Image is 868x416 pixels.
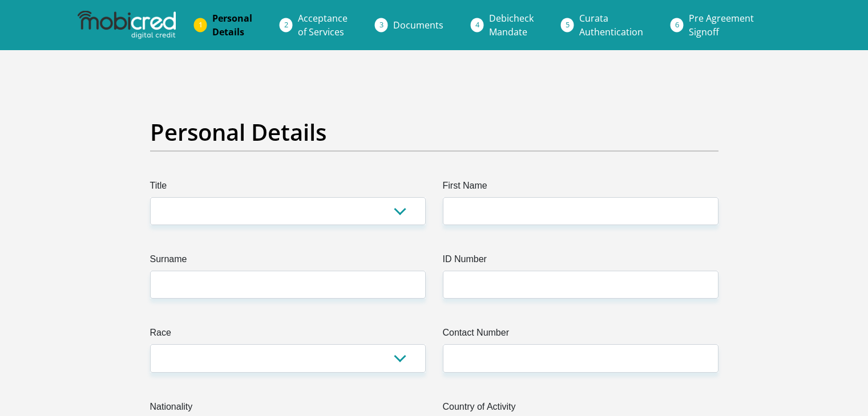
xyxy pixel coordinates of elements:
[150,119,718,146] h2: Personal Details
[150,271,426,299] input: Surname
[150,252,426,271] label: Surname
[680,7,763,43] a: Pre AgreementSignoff
[480,7,543,43] a: DebicheckMandate
[570,7,652,43] a: CurataAuthentication
[212,12,252,38] span: Personal Details
[579,12,643,38] span: Curata Authentication
[443,252,718,271] label: ID Number
[384,14,453,36] a: Documents
[203,7,261,43] a: PersonalDetails
[150,326,426,344] label: Race
[443,197,718,225] input: First Name
[443,271,718,299] input: ID Number
[689,12,754,38] span: Pre Agreement Signoff
[443,179,718,197] label: First Name
[489,12,534,38] span: Debicheck Mandate
[443,344,718,372] input: Contact Number
[298,12,348,38] span: Acceptance of Services
[443,326,718,344] label: Contact Number
[150,179,426,197] label: Title
[289,7,357,43] a: Acceptanceof Services
[78,11,176,39] img: mobicred logo
[393,19,443,31] span: Documents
